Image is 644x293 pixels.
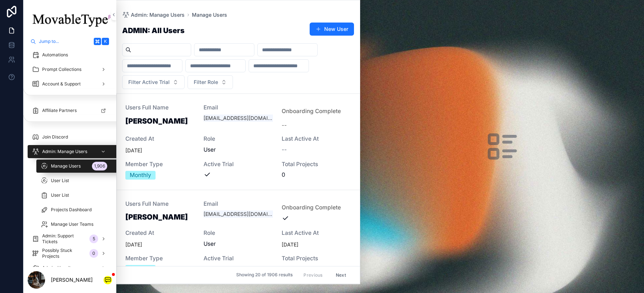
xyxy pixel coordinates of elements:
span: Role [204,135,273,143]
div: 0 [89,249,98,258]
a: Admin: Manage Users [28,145,121,158]
span: Onboarding Complete [282,107,351,115]
span: Prompt Collections [42,67,81,72]
button: Next [331,269,351,281]
span: K [102,39,108,44]
div: 5 [89,234,98,243]
span: Admin: Manage Users [131,11,185,19]
span: Onboarding Complete [282,203,351,212]
span: Role [204,229,273,237]
a: Manage User Teams [36,218,112,231]
a: [EMAIL_ADDRESS][DOMAIN_NAME] [204,115,273,122]
button: Select Button [122,75,185,89]
img: App logo [28,9,112,32]
span: Email [204,104,273,112]
a: Possibly Stuck Projects0 [28,247,112,260]
button: Select Button [188,75,233,89]
a: Users Full Name[PERSON_NAME]Email[EMAIL_ADDRESS][DOMAIN_NAME]Onboarding Complete--Created at[DATE... [117,94,360,190]
p: [DATE] [125,146,142,155]
span: User List [51,178,69,184]
span: -- [282,146,287,154]
span: Automations [42,52,68,58]
div: scrollable content [23,48,116,267]
span: Created at [125,229,195,237]
a: Admin: Manage Users [122,11,185,19]
span: Email [204,200,273,208]
span: Created at [125,135,195,143]
span: User List [51,192,69,198]
p: [DATE] [282,240,298,249]
span: Projects Dashboard [51,207,92,213]
span: Last active at [282,135,351,143]
span: Total Projects [282,161,351,168]
div: Monthly [130,265,151,273]
a: Manage Users1,906 [36,160,121,173]
span: Active Trial [204,161,273,168]
span: Users Full Name [125,200,195,208]
span: Showing 20 of 1906 results [236,272,293,278]
span: Manage Users [51,163,81,169]
a: Manage Users [192,11,227,19]
span: Member Type [125,161,195,168]
a: Account & Support [28,77,112,91]
button: New User [310,23,354,36]
span: Join Discord [42,134,68,140]
a: Admin: Support Tickets5 [28,232,112,245]
a: Projects Dashboard [36,203,112,216]
p: [DATE] [125,240,142,249]
span: 0 [282,171,351,179]
span: Admin: Manage Users [42,149,87,154]
h1: ADMIN: All Users [122,26,185,35]
a: Prompt Collections [28,63,112,76]
a: User List [36,189,112,202]
a: Affiliate Partners [28,104,112,117]
span: User [204,240,216,248]
p: [PERSON_NAME] [51,275,93,284]
span: User [204,146,216,154]
a: Automations [28,48,112,61]
span: Filter Role [194,79,218,86]
span: Admin: User Items [42,265,80,271]
span: Jump to... [39,39,91,44]
div: Monthly [130,171,151,179]
span: 1 [282,265,351,273]
h3: [PERSON_NAME] [125,210,195,224]
a: [EMAIL_ADDRESS][DOMAIN_NAME] [204,210,273,218]
span: Affiliate Partners [42,108,77,113]
div: 1,906 [92,162,107,170]
span: -- [282,121,287,129]
span: Admin: Support Tickets [42,233,86,245]
span: Active Trial [204,255,273,262]
span: Users Full Name [125,104,195,112]
span: Member Type [125,255,195,262]
span: Possibly Stuck Projects [42,248,86,259]
h3: [PERSON_NAME] [125,115,195,128]
a: Users Full Name[PERSON_NAME]Email[EMAIL_ADDRESS][DOMAIN_NAME]Onboarding CompleteCreated at[DATE]R... [117,190,360,284]
a: Join Discord [28,131,112,144]
button: Jump to...K [28,35,112,48]
span: Manage User Teams [51,221,93,227]
span: Account & Support [42,81,81,87]
span: Total Projects [282,255,351,262]
a: Admin: User Items [28,261,112,274]
span: Last active at [282,229,351,237]
span: Filter Active Trial [128,79,170,86]
a: User List [36,174,112,187]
